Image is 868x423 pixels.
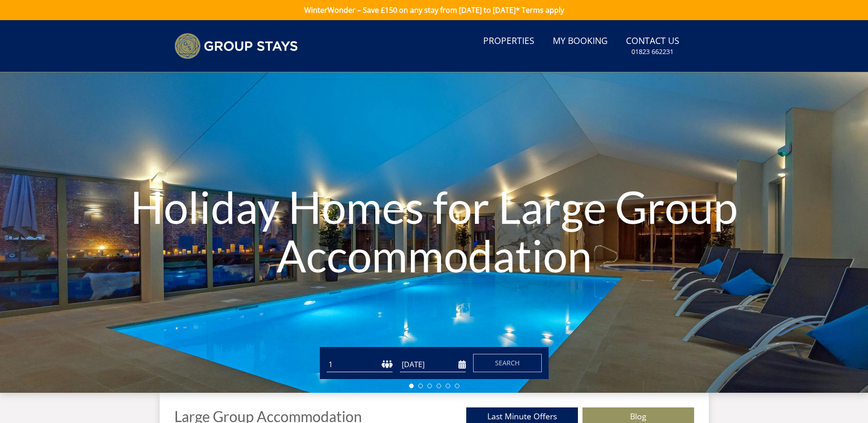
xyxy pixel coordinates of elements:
a: Properties [480,31,538,52]
img: Group Stays [174,33,298,59]
input: Arrival Date [400,357,466,372]
span: Search [495,358,520,367]
h1: Holiday Homes for Large Group Accommodation [130,164,738,298]
button: Search [473,354,542,372]
a: Contact Us01823 662231 [622,31,683,61]
small: 01823 662231 [631,47,674,56]
a: My Booking [549,31,611,52]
